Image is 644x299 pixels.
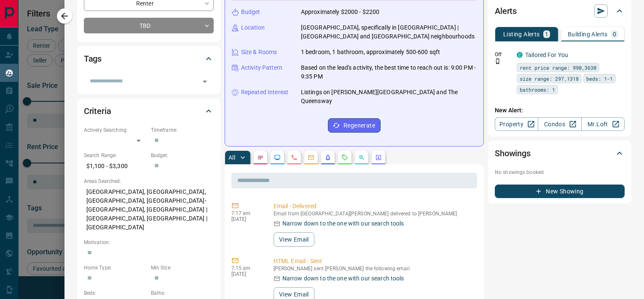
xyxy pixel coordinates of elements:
p: [PERSON_NAME] sent [PERSON_NAME] the following email [274,266,474,272]
p: [GEOGRAPHIC_DATA], specifically in [GEOGRAPHIC_DATA] | [GEOGRAPHIC_DATA] and [GEOGRAPHIC_DATA] ne... [301,23,477,41]
div: TBD [84,18,214,33]
svg: Push Notification Only [495,58,501,64]
h2: Showings [495,147,531,160]
button: View Email [274,232,314,247]
p: New Alert: [495,106,625,115]
svg: Calls [291,154,298,161]
p: 0 [613,31,616,37]
p: Home Type: [84,264,147,272]
p: Beds: [84,289,147,297]
a: Property [495,117,538,131]
p: 1 bedroom, 1 bathroom, approximately 500-600 sqft [301,48,440,57]
div: condos.ca [517,52,523,58]
p: [DATE] [231,271,261,277]
p: 1 [545,31,548,37]
svg: Listing Alerts [325,154,331,161]
p: Areas Searched: [84,177,214,185]
button: New Showing [495,185,625,198]
p: 7:15 am [231,265,261,271]
p: Budget: [151,152,214,159]
h2: Tags [84,52,102,65]
span: rent price range: 990,3630 [520,63,596,72]
p: Budget [241,8,260,16]
div: Alerts [495,1,625,21]
p: [GEOGRAPHIC_DATA], [GEOGRAPHIC_DATA], [GEOGRAPHIC_DATA], [GEOGRAPHIC_DATA]-[GEOGRAPHIC_DATA], [GE... [84,185,214,234]
a: Mr.Loft [581,117,625,131]
svg: Requests [341,154,348,161]
a: Condos [538,117,581,131]
div: Criteria [84,101,214,121]
p: Size & Rooms [241,48,277,57]
p: HTML Email - Sent [274,257,474,266]
a: Tailored For You [525,52,568,58]
p: Narrow down to the one with our search tools [282,274,404,283]
p: Baths: [151,289,214,297]
p: [DATE] [231,216,261,222]
button: Open [199,76,211,87]
svg: Notes [257,154,264,161]
p: Narrow down to the one with our search tools [282,219,404,228]
div: Showings [495,143,625,163]
p: Email from [GEOGRAPHIC_DATA][PERSON_NAME] delivered to [PERSON_NAME] [274,211,474,217]
p: Based on the lead's activity, the best time to reach out is: 9:00 PM - 9:35 PM [301,63,477,81]
p: Building Alerts [568,31,608,37]
p: Min Size: [151,264,214,272]
p: Motivation: [84,239,214,246]
p: Repeated Interest [241,88,288,97]
p: Email - Delivered [274,202,474,211]
p: Approximately $2000 - $2200 [301,8,380,16]
p: $1,100 - $3,300 [84,159,147,173]
p: Location [241,23,265,32]
p: Search Range: [84,152,147,159]
svg: Emails [308,154,314,161]
p: Listings on [PERSON_NAME][GEOGRAPHIC_DATA] and The Queensway [301,88,477,106]
h2: Alerts [495,4,517,18]
h2: Criteria [84,104,111,118]
button: Regenerate [328,118,381,133]
span: beds: 1-1 [586,74,613,83]
svg: Agent Actions [375,154,382,161]
svg: Opportunities [358,154,365,161]
p: Listing Alerts [503,31,540,37]
svg: Lead Browsing Activity [274,154,281,161]
p: Off [495,51,512,58]
div: Tags [84,49,214,69]
p: 7:17 am [231,210,261,216]
p: No showings booked [495,169,625,176]
p: Actively Searching: [84,126,147,134]
p: Timeframe: [151,126,214,134]
p: Activity Pattern [241,63,282,72]
span: bathrooms: 1 [520,85,555,94]
span: size range: 297,1318 [520,74,579,83]
p: All [228,155,235,160]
